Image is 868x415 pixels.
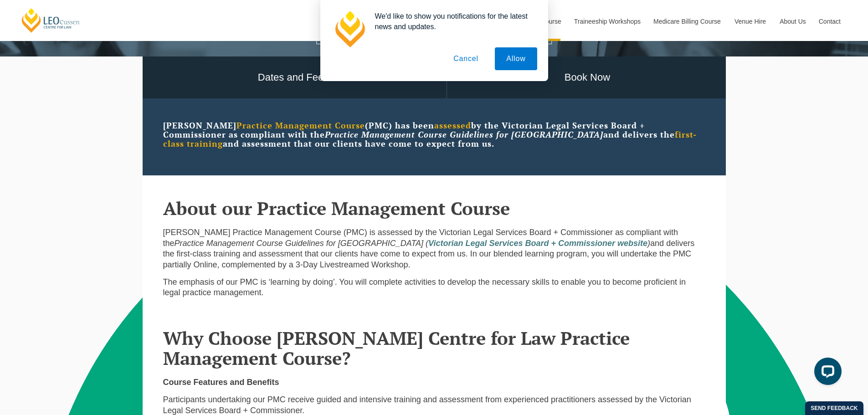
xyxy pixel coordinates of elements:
[331,11,368,47] img: notification icon
[368,11,537,32] div: We'd like to show you notifications for the latest news and updates.
[807,354,845,392] iframe: LiveChat chat widget
[163,121,705,148] p: [PERSON_NAME] (PMC) has been by the Victorian Legal Services Board + Commissioner as compliant wi...
[163,378,279,387] strong: Course Features and Benefits
[163,129,697,149] strong: first-class training
[236,120,365,131] strong: Practice Management Course
[325,129,603,140] em: Practice Management Course Guidelines for [GEOGRAPHIC_DATA]
[428,239,647,248] a: Victorian Legal Services Board + Commissioner website
[175,239,651,248] em: Practice Management Course Guidelines for [GEOGRAPHIC_DATA] ( )
[163,277,705,298] p: The emphasis of our PMC is ‘learning by doing’. You will complete activities to develop the neces...
[163,198,705,218] h2: About our Practice Management Course
[442,47,490,70] button: Cancel
[495,47,537,70] button: Allow
[163,227,705,270] p: [PERSON_NAME] Practice Management Course (PMC) is assessed by the Victorian Legal Services Board ...
[163,328,705,368] h2: Why Choose [PERSON_NAME] Centre for Law Practice Management Course?
[434,120,471,131] strong: assessed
